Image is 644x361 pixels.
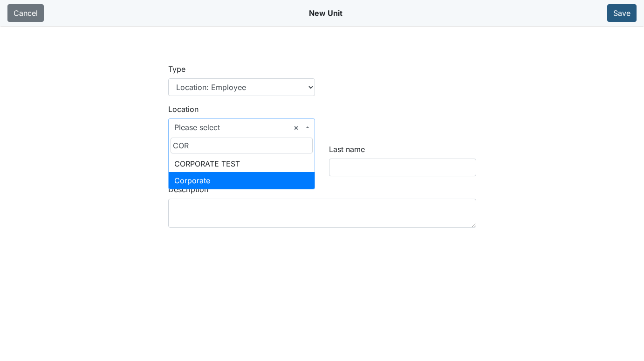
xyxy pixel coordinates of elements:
button: Save [607,4,637,22]
li: CORPORATE TEST [169,155,315,172]
li: Corporate [169,172,315,189]
span: Please select [168,118,315,136]
label: Location [168,104,199,115]
span: Please select [174,122,304,133]
label: Last name [329,144,365,155]
div: New Unit [309,4,343,22]
a: Cancel [7,4,44,22]
span: Remove all items [294,122,299,133]
label: Type [168,63,185,75]
label: Description [168,184,208,195]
